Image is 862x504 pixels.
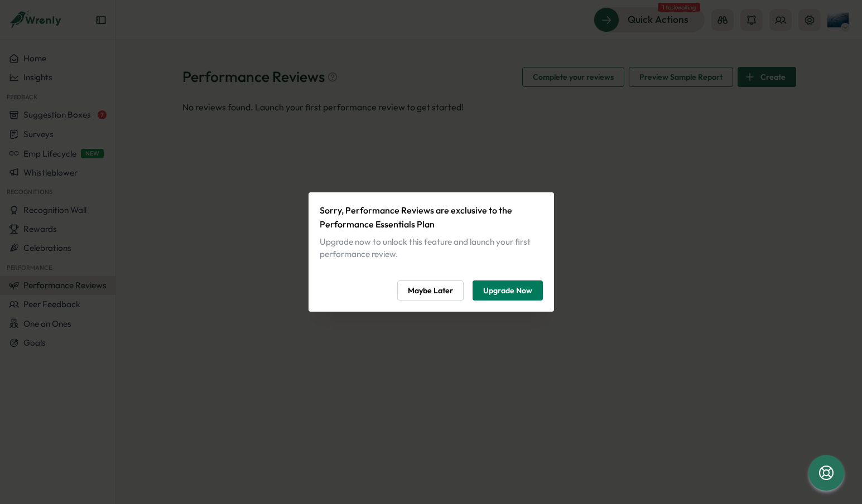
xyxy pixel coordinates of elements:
[320,203,543,231] p: Sorry, Performance Reviews are exclusive to the Performance Essentials Plan
[397,280,464,301] button: Maybe Later
[483,281,532,300] span: Upgrade Now
[408,281,453,300] span: Maybe Later
[320,236,543,260] div: Upgrade now to unlock this feature and launch your first performance review.
[473,280,543,301] button: Upgrade Now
